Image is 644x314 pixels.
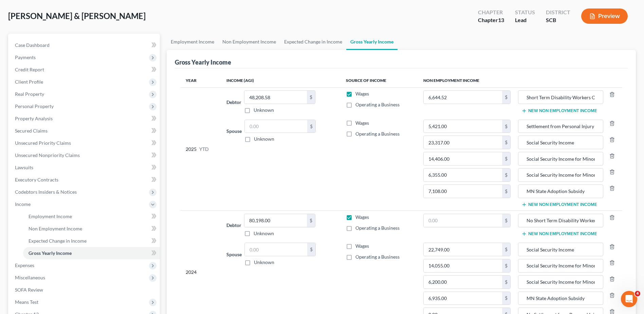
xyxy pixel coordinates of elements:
span: Miscellaneous [15,275,45,280]
a: Non Employment Income [23,223,160,235]
div: 2025 [186,90,216,207]
input: Source of Income [522,185,600,198]
th: Income (AGI) [221,74,341,87]
span: Property Analysis [15,116,53,121]
a: Gross Yearly Income [23,247,160,259]
button: New Non Employment Income [521,202,597,207]
input: 0.00 [424,169,502,181]
span: 13 [498,17,504,23]
a: Non Employment Income [218,34,280,50]
span: Operating a Business [355,225,400,231]
input: 0.00 [244,214,307,227]
label: Spouse [226,251,242,258]
span: Unsecured Nonpriority Claims [15,152,80,158]
span: Wages [355,243,369,249]
div: $ [502,276,510,289]
input: 0.00 [424,292,502,305]
input: 0.00 [245,243,307,256]
a: Unsecured Priority Claims [10,137,160,149]
input: 0.00 [424,214,502,227]
a: Lawsuits [10,161,160,174]
span: Means Test [15,299,38,305]
input: 0.00 [424,276,502,289]
div: Chapter [478,8,504,16]
div: $ [502,136,510,149]
a: Expected Change in Income [280,34,346,50]
span: YTD [199,146,209,153]
div: $ [502,259,510,272]
a: Unsecured Nonpriority Claims [10,149,160,161]
input: 0.00 [244,91,307,104]
a: Executory Contracts [10,174,160,186]
span: Personal Property [15,103,54,109]
input: 0.00 [424,120,502,133]
span: Payments [15,54,36,60]
div: $ [502,120,510,133]
span: Expenses [15,262,34,268]
div: Status [515,8,535,16]
span: [PERSON_NAME] & [PERSON_NAME] [8,11,146,21]
span: Wages [355,214,369,220]
th: Year [180,74,221,87]
input: Source of Income [522,91,600,104]
div: Lead [515,16,535,24]
span: Executory Contracts [15,177,58,182]
input: 0.00 [424,185,502,198]
iframe: Intercom live chat [621,291,637,307]
button: New Non Employment Income [521,108,597,114]
div: $ [307,214,315,227]
div: $ [502,243,510,256]
div: $ [502,292,510,305]
a: Case Dashboard [10,39,160,51]
span: Unsecured Priority Claims [15,140,71,146]
input: Source of Income [522,276,600,289]
a: Credit Report [10,64,160,76]
div: Chapter [478,16,504,24]
a: Employment Income [167,34,218,50]
label: Debtor [226,222,241,229]
a: Property Analysis [10,112,160,125]
th: Non Employment Income [418,74,622,87]
input: Source of Income [522,243,600,256]
span: Lawsuits [15,164,33,170]
span: SOFA Review [15,287,43,293]
div: $ [502,169,510,181]
input: 0.00 [424,243,502,256]
div: SCB [546,16,570,24]
input: Source of Income [522,169,600,181]
div: $ [307,91,315,104]
div: Gross Yearly Income [175,58,231,66]
input: Source of Income [522,152,600,165]
span: Expected Change in Income [29,238,87,244]
span: Operating a Business [355,131,400,137]
label: Spouse [226,127,242,135]
label: Debtor [226,99,241,106]
button: Preview [581,8,628,24]
span: Real Property [15,91,44,97]
div: $ [502,152,510,165]
input: Source of Income [522,259,600,272]
span: Wages [355,120,369,126]
span: 4 [635,291,640,296]
span: Employment Income [29,213,72,219]
span: Non Employment Income [29,226,82,231]
label: Unknown [254,136,274,142]
a: Employment Income [23,210,160,223]
input: 0.00 [424,259,502,272]
input: 0.00 [424,136,502,149]
div: $ [307,120,315,133]
input: 0.00 [424,152,502,165]
input: 0.00 [424,91,502,104]
div: $ [502,185,510,198]
div: District [546,8,570,16]
input: 0.00 [245,120,307,133]
input: Source of Income [522,136,600,149]
a: Gross Yearly Income [346,34,398,50]
input: Source of Income [522,214,600,227]
input: Source of Income [522,292,600,305]
span: Secured Claims [15,128,48,134]
div: $ [502,91,510,104]
label: Unknown [254,107,274,114]
span: Operating a Business [355,254,400,260]
span: Codebtors Insiders & Notices [15,189,77,195]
